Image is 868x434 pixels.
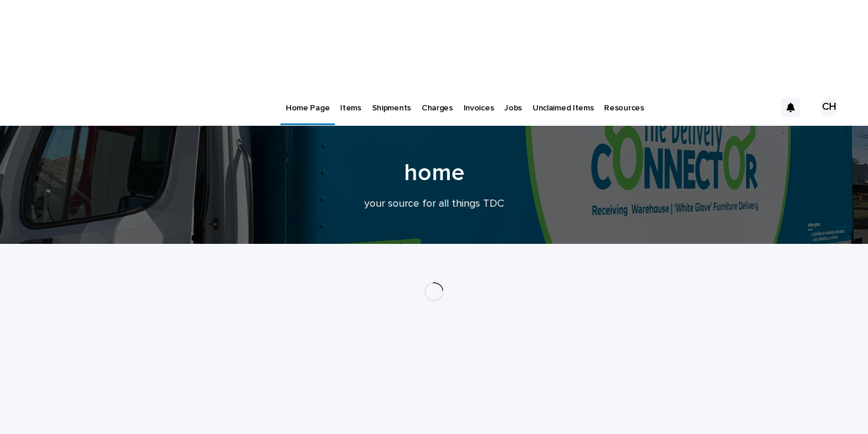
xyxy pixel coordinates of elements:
a: Invoices [458,89,500,125]
a: Unclaimed Items [527,89,599,125]
p: Resources [604,89,644,113]
h1: home [145,159,723,187]
a: Items [335,89,366,125]
a: Jobs [499,89,527,125]
a: Shipments [367,89,416,125]
p: your source for all things TDC [198,198,670,211]
p: Items [340,89,361,113]
a: Charges [416,89,458,125]
p: Jobs [504,89,522,113]
a: Resources [599,89,649,125]
p: Invoices [464,89,494,113]
a: Home Page [280,89,335,123]
p: Charges [422,89,453,113]
div: CH [820,98,838,117]
p: Shipments [372,89,411,113]
p: Unclaimed Items [533,89,593,113]
p: Home Page [286,89,329,113]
